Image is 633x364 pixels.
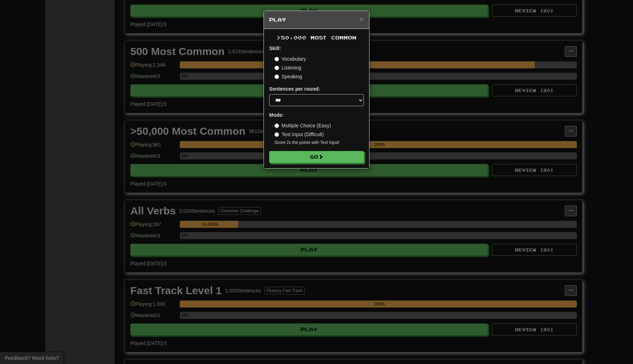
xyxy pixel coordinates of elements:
[274,74,279,79] input: Speaking
[274,131,324,138] label: Text Input (Difficult)
[274,140,364,146] small: Score 2x the points with Text Input !
[269,151,364,163] button: Go
[360,15,364,23] span: ×
[274,132,279,137] input: Text Input (Difficult)
[274,122,331,129] label: Multiple Choice (Easy)
[274,66,279,70] input: Listening
[274,64,301,71] label: Listening
[269,112,284,118] strong: Mode:
[269,45,281,51] strong: Skill:
[274,123,279,128] input: Multiple Choice (Easy)
[274,73,302,80] label: Speaking
[269,85,320,92] label: Sentences per round:
[360,16,364,23] button: Close
[274,57,279,61] input: Vocabulary
[274,55,306,62] label: Vocabulary
[269,16,364,23] h5: Play
[277,35,356,41] span: >50,000 Most Common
